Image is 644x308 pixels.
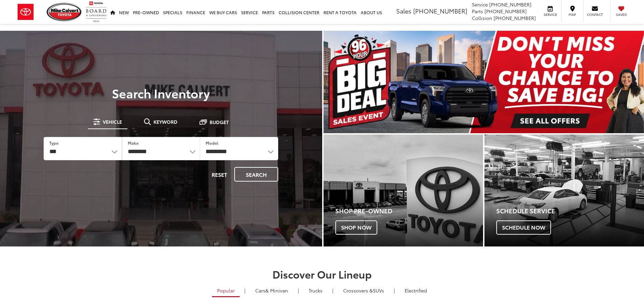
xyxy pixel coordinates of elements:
[614,12,629,17] span: Saved
[392,287,397,294] li: |
[331,287,335,294] li: |
[296,287,301,294] li: |
[324,135,483,246] div: Toyota
[210,120,229,124] span: Budget
[484,8,527,15] span: [PHONE_NUMBER]
[234,167,278,182] button: Search
[496,208,644,214] h4: Schedule Service
[28,86,294,100] h3: Search Inventory
[335,208,483,214] h4: Shop Pre-Owned
[472,15,492,21] span: Collision
[400,285,432,296] a: Electrified
[472,8,483,15] span: Parts
[484,135,644,246] div: Toyota
[494,15,536,21] span: [PHONE_NUMBER]
[543,12,558,17] span: Service
[565,12,580,17] span: Map
[206,167,233,182] button: Reset
[335,220,377,235] span: Shop Now
[489,1,531,8] span: [PHONE_NUMBER]
[472,1,488,8] span: Service
[587,12,603,17] span: Contact
[250,285,293,296] a: Cars
[343,287,373,294] span: Crossovers &
[128,140,139,146] label: Make
[484,135,644,246] a: Schedule Service Schedule Now
[243,287,247,294] li: |
[413,6,467,15] span: [PHONE_NUMBER]
[396,6,411,15] span: Sales
[338,285,389,296] a: SUVs
[103,119,122,124] span: Vehicle
[496,220,551,235] span: Schedule Now
[206,140,218,146] label: Model
[47,3,82,21] img: Mike Calvert Toyota
[324,135,483,246] a: Shop Pre-Owned Shop Now
[49,140,58,146] label: Type
[304,285,328,296] a: Trucks
[265,287,288,294] span: & Minivan
[84,268,560,280] h2: Discover Our Lineup
[153,119,177,124] span: Keyword
[212,285,240,297] a: Popular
